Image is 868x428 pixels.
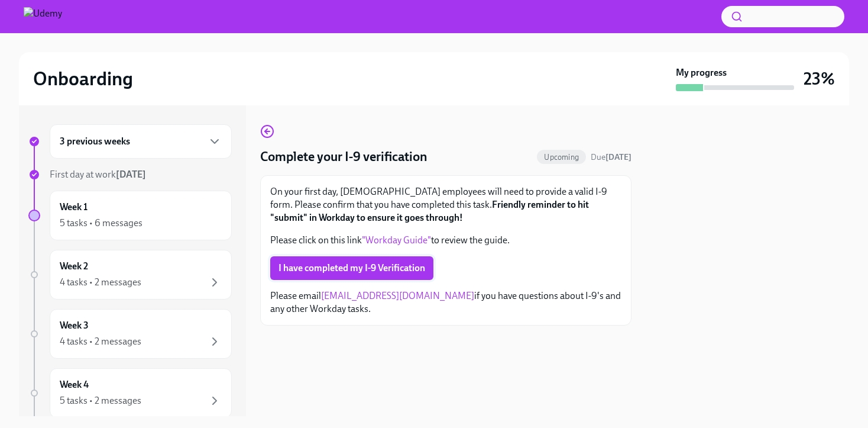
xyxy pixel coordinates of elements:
h4: Complete your I-9 verification [260,148,427,166]
div: 5 tasks • 2 messages [60,394,141,407]
div: 5 tasks • 6 messages [60,217,142,230]
p: On your first day, [DEMOGRAPHIC_DATA] employees will need to provide a valid I-9 form. Please con... [270,185,621,224]
strong: My progress [676,66,727,79]
a: [EMAIL_ADDRESS][DOMAIN_NAME] [321,290,474,301]
div: 4 tasks • 2 messages [60,276,141,289]
h6: Week 4 [60,378,89,391]
span: Upcoming [537,153,586,162]
span: Due [591,152,631,162]
img: Udemy [24,7,62,26]
a: Week 34 tasks • 2 messages [28,309,232,359]
strong: [DATE] [116,169,146,180]
div: 4 tasks • 2 messages [60,335,141,348]
a: First day at work[DATE] [28,168,232,181]
p: Please email if you have questions about I-9's and any other Workday tasks. [270,289,621,316]
span: First day at work [50,169,146,180]
button: I have completed my I-9 Verification [270,256,433,280]
a: "Workday Guide" [362,234,431,246]
h6: Week 1 [60,201,88,214]
span: August 13th, 2025 11:00 [591,152,631,163]
h2: Onboarding [33,67,133,91]
a: Week 15 tasks • 6 messages [28,191,232,240]
strong: [DATE] [605,152,631,162]
span: I have completed my I-9 Verification [278,262,425,274]
p: Please click on this link to review the guide. [270,234,621,247]
h6: 3 previous weeks [60,135,130,148]
a: Week 45 tasks • 2 messages [28,368,232,418]
a: Week 24 tasks • 2 messages [28,250,232,300]
div: 3 previous weeks [50,124,232,159]
h6: Week 2 [60,260,88,273]
h6: Week 3 [60,319,89,332]
h3: 23% [804,68,835,89]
